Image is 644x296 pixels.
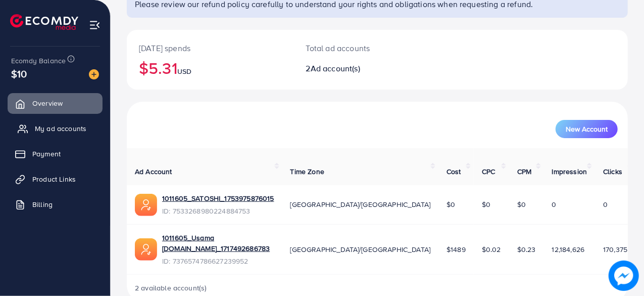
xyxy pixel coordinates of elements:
span: $0 [517,199,526,209]
img: ic-ads-acc.e4c84228.svg [135,194,157,216]
span: Clicks [603,166,622,177]
span: ID: 7376574786627239952 [162,256,274,266]
span: 0 [552,199,557,209]
span: [GEOGRAPHIC_DATA]/[GEOGRAPHIC_DATA] [290,199,431,209]
span: 0 [603,199,608,209]
span: $0.23 [517,244,536,255]
p: Total ad accounts [306,42,407,54]
a: My ad accounts [8,118,103,139]
img: image [609,261,639,291]
span: USD [177,66,191,76]
span: $0.02 [482,244,501,255]
span: My ad accounts [35,123,86,134]
span: Ecomdy Balance [11,56,66,66]
span: [GEOGRAPHIC_DATA]/[GEOGRAPHIC_DATA] [290,244,431,255]
span: Impression [552,166,587,177]
img: image [89,69,99,79]
a: Billing [8,194,103,215]
span: New Account [566,125,608,133]
span: Payment [32,149,61,159]
span: ID: 7533268980224884753 [162,206,274,216]
span: $1489 [447,244,466,255]
span: $0 [447,199,455,209]
span: CPM [517,166,531,177]
a: Payment [8,144,103,164]
img: logo [10,14,78,30]
span: Product Links [32,174,76,184]
span: Cost [447,166,461,177]
h2: $5.31 [139,58,282,77]
span: Billing [32,199,53,209]
span: $10 [11,66,27,81]
span: 170,375 [603,244,627,255]
span: 12,184,626 [552,244,585,255]
a: Overview [8,93,103,113]
span: 2 available account(s) [135,283,207,293]
a: 1011605_Usama [DOMAIN_NAME]_1717492686783 [162,233,274,253]
img: menu [89,19,101,31]
span: CPC [482,166,495,177]
p: [DATE] spends [139,42,282,54]
span: Time Zone [290,166,324,177]
span: Ad account(s) [311,63,360,74]
button: New Account [556,120,618,138]
a: Product Links [8,169,103,189]
span: Ad Account [135,166,172,177]
span: Overview [32,98,63,108]
span: $0 [482,199,490,209]
h2: 2 [306,64,407,73]
img: ic-ads-acc.e4c84228.svg [135,238,157,261]
a: 1011605_SATOSHI_1753975876015 [162,193,274,203]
